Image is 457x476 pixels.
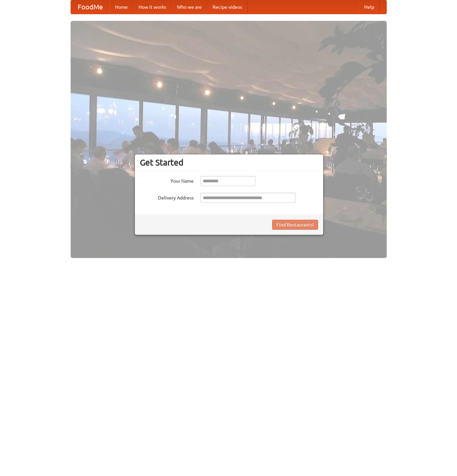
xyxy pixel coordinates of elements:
[133,0,172,14] a: How it works
[359,0,380,14] a: Help
[71,0,110,14] a: FoodMe
[140,157,318,168] h3: Get Started
[207,0,247,14] a: Recipe videos
[140,176,194,184] label: Your Name
[140,193,194,201] label: Delivery Address
[110,0,133,14] a: Home
[272,220,318,230] button: Find Restaurants!
[172,0,207,14] a: Who we are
